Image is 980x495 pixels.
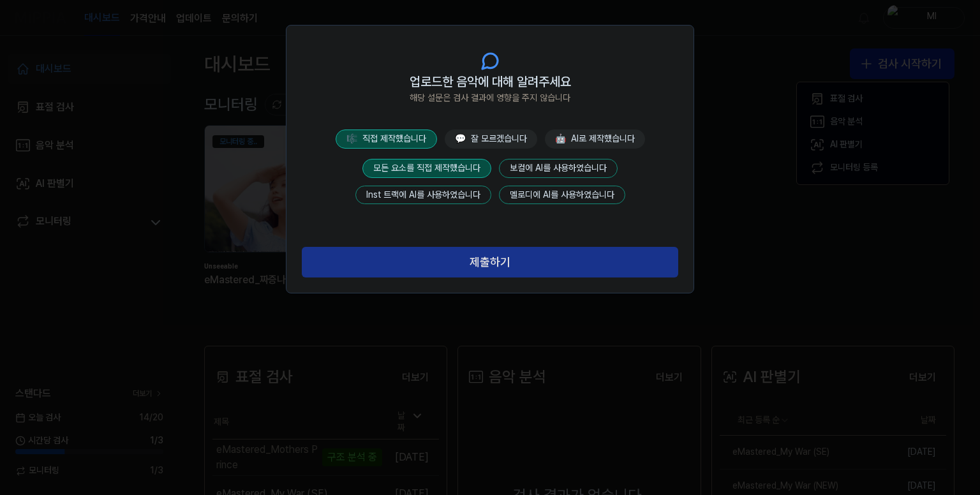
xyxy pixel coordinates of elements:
span: 🤖 [555,133,566,144]
button: 💬잘 모르겠습니다 [445,129,537,149]
button: 제출하기 [302,247,678,277]
span: 해당 설문은 검사 결과에 영향을 주지 않습니다 [410,92,570,105]
button: Inst 트랙에 AI를 사용하였습니다 [355,186,491,205]
button: 모든 요소를 직접 제작했습니다 [362,159,491,178]
button: 🎼직접 제작했습니다 [336,129,437,149]
button: 멜로디에 AI를 사용하였습니다 [499,186,625,205]
span: 💬 [455,133,466,144]
button: 보컬에 AI를 사용하였습니다 [499,159,618,178]
span: 🎼 [346,133,357,144]
button: 🤖AI로 제작했습니다 [545,129,645,149]
span: 업로드한 음악에 대해 알려주세요 [410,71,571,92]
